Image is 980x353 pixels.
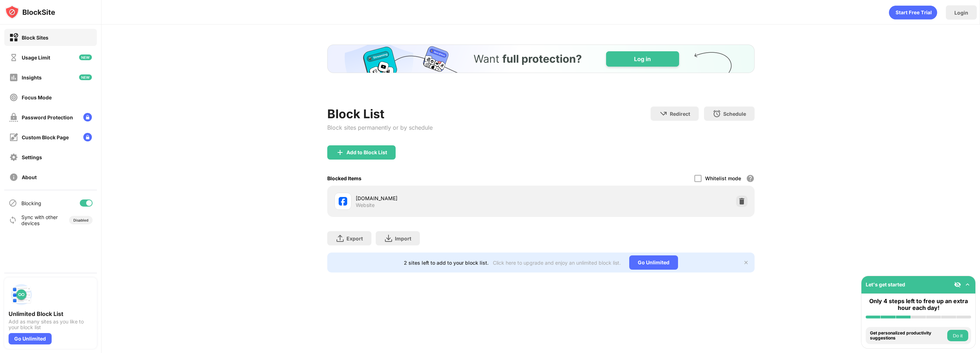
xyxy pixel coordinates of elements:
div: Blocked Items [327,175,361,181]
div: Go Unlimited [629,255,678,270]
div: Website [356,202,375,208]
img: blocking-icon.svg [9,199,17,207]
div: [DOMAIN_NAME] [356,194,541,202]
div: Usage Limit [22,54,50,61]
div: Add as many sites as you like to your block list [9,319,93,330]
img: sync-icon.svg [9,216,17,224]
div: Custom Block Page [22,134,69,140]
div: Password Protection [22,114,73,120]
img: new-icon.svg [79,74,92,80]
div: Schedule [723,111,746,117]
div: Get personalized productivity suggestions [870,331,945,341]
div: 2 sites left to add to your block list. [404,260,489,266]
div: Block List [327,107,433,121]
img: eye-not-visible.svg [954,281,961,288]
div: Sync with other devices [21,214,58,226]
img: lock-menu.svg [83,133,92,141]
img: insights-off.svg [9,73,18,82]
div: Import [395,235,411,242]
div: Add to Block List [346,150,387,155]
img: password-protection-off.svg [9,113,18,122]
div: About [22,174,37,180]
button: Do it [947,330,968,341]
img: customize-block-page-off.svg [9,133,18,142]
div: Login [954,10,968,16]
div: animation [889,5,937,20]
img: block-on.svg [9,33,18,42]
div: Block Sites [22,35,48,41]
div: Unlimited Block List [9,310,93,317]
img: logo-blocksite.svg [5,5,55,19]
img: x-button.svg [743,260,749,265]
img: new-icon.svg [79,54,92,60]
div: Let's get started [866,281,905,287]
img: push-block-list.svg [9,282,34,307]
div: Focus Mode [22,94,52,100]
div: Click here to upgrade and enjoy an unlimited block list. [493,260,621,266]
div: Whitelist mode [705,175,741,181]
div: Export [346,235,363,242]
img: favicons [339,197,347,206]
img: about-off.svg [9,173,18,182]
div: Settings [22,154,42,160]
img: focus-off.svg [9,93,18,102]
div: Block sites permanently or by schedule [327,124,433,131]
img: omni-setup-toggle.svg [964,281,971,288]
div: Redirect [670,111,690,117]
div: Blocking [21,200,41,206]
img: time-usage-off.svg [9,53,18,62]
img: lock-menu.svg [83,113,92,121]
div: Only 4 steps left to free up an extra hour each day! [866,298,971,311]
div: Insights [22,74,42,81]
div: Go Unlimited [9,333,52,344]
div: Disabled [73,218,88,222]
iframe: Banner [327,45,755,98]
img: settings-off.svg [9,153,18,162]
